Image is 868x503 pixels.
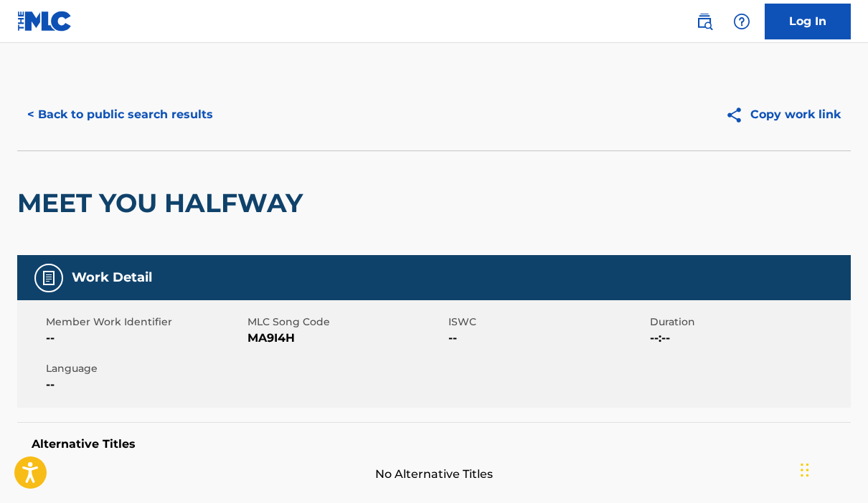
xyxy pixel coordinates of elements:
[247,315,445,330] span: MLC Song Code
[796,434,868,503] iframe: Chat Widget
[448,330,646,347] span: --
[690,7,719,36] a: Public Search
[727,7,756,36] div: Help
[725,106,750,124] img: Copy work link
[715,97,851,133] button: Copy work link
[17,11,72,32] img: MLC Logo
[46,315,244,330] span: Member Work Identifier
[32,437,836,451] h5: Alternative Titles
[650,315,848,330] span: Duration
[801,449,809,492] div: Drag
[696,13,713,30] img: search
[448,315,646,330] span: ISWC
[247,330,445,347] span: MA9I4H
[46,330,244,347] span: --
[46,376,244,393] span: --
[650,330,848,347] span: --:--
[40,269,57,287] img: Work Detail
[17,187,310,219] h2: MEET YOU HALFWAY
[72,269,152,286] h5: Work Detail
[733,13,750,30] img: help
[17,466,851,483] span: No Alternative Titles
[765,4,851,39] a: Log In
[17,97,223,133] button: < Back to public search results
[46,361,244,376] span: Language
